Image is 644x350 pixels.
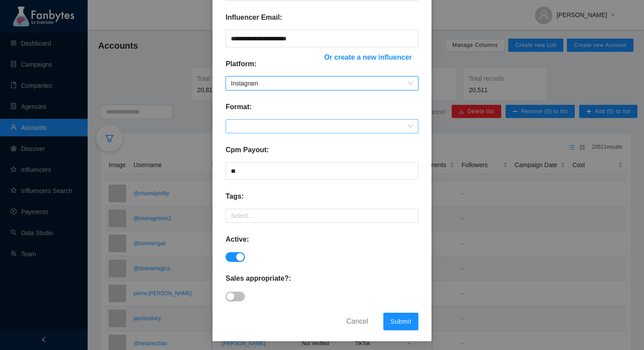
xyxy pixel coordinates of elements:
span: Submit [390,318,411,325]
button: Submit [383,313,418,330]
p: Tags: [226,191,244,202]
p: Format: [226,102,252,112]
button: Or create a new influencer [318,50,418,64]
span: Instagram [231,77,413,90]
p: Active: [226,234,249,245]
span: Cancel [346,316,368,327]
p: Sales appropriate?: [226,273,291,284]
span: Or create a new influencer [324,52,412,63]
p: Influencer Email: [226,12,282,23]
button: Cancel [340,314,375,328]
p: Platform: [226,59,256,69]
p: Cpm Payout: [226,145,269,155]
